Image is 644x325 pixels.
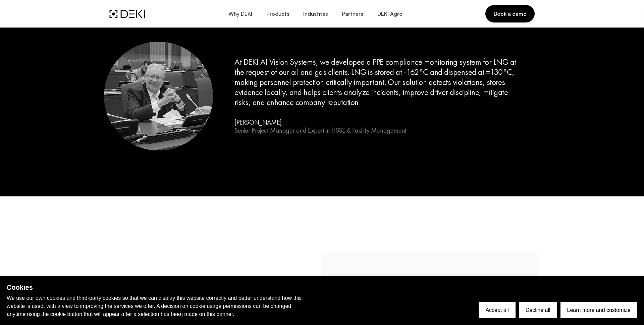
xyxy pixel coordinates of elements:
[479,302,515,318] button: Accept all
[259,6,296,22] button: Products
[104,41,213,151] img: Malcolm_James.DNxpOCxT.png
[560,302,637,318] button: Learn more and customize
[377,11,402,17] span: DEKI Agro
[221,6,259,22] button: Why DEKI
[519,302,557,318] button: Decline all
[266,11,289,17] span: Products
[7,294,309,318] p: We use our own cookies and third-party cookies so that we can display this website correctly and ...
[234,57,519,107] h5: At DEKI AI Vision Systems, we developed a PPE compliance monitoring system for LNG at the request...
[303,11,328,17] span: Industries
[485,5,535,22] a: Book a demo
[493,10,527,17] span: Book a demo
[228,11,252,17] span: Why DEKI
[370,6,409,22] a: DEKI Agro
[109,10,145,18] img: DEKI Logo
[296,6,335,22] button: Industries
[341,11,363,17] span: Partners
[335,6,370,22] a: Partners
[7,282,309,292] h2: Cookies
[234,118,407,134] h6: [PERSON_NAME]
[234,126,407,135] span: Senior Project Manager and Expert in HSSE & Facility Management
